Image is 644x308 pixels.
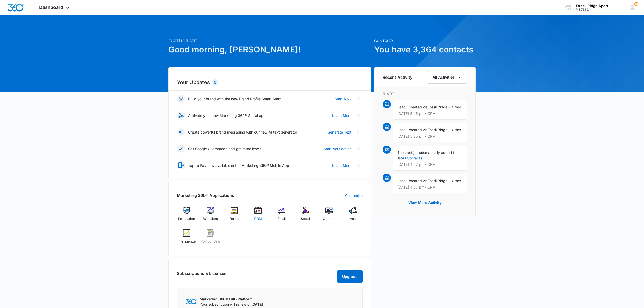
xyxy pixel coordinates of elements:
[178,239,196,244] span: Intelligence
[355,111,363,119] button: Close
[188,96,281,102] p: Build your brand with the new Brand Profile Smart Start
[229,216,239,222] span: Forms
[427,71,467,84] button: All Activities
[345,193,363,198] a: Customize
[177,79,363,86] h2: Your Updates
[185,299,197,304] img: Marketing 360 Logo
[200,302,263,307] p: Your subscription will renew on
[350,216,356,222] span: Ads
[178,216,195,222] span: Reputation
[407,128,428,132] span: , created via
[343,207,363,225] a: Ads
[402,156,422,160] a: All Contacts
[332,113,351,118] a: Learn More
[397,150,456,160] span: contact(s) automatically added to list
[212,79,218,85] div: 5
[355,128,363,136] button: Close
[201,229,220,248] a: Point of Sale
[397,112,463,115] p: [DATE] 5:45 pm • CRM
[177,229,197,248] a: Intelligence
[383,74,412,80] h6: Recent Activity
[397,163,463,166] p: [DATE] 4:07 pm • CRM
[39,5,63,10] span: Dashboard
[177,270,227,281] h2: Subscriptions & Licenses
[374,43,476,56] h1: You have 3,364 contacts
[403,196,447,209] button: View More Activity
[323,216,336,222] span: Content
[397,185,463,189] p: [DATE] 4:07 pm • CRM
[634,2,638,6] span: 13
[374,38,476,43] p: Contacts
[428,105,461,109] span: Fossil Ridge - Other
[296,207,315,225] a: Social
[407,105,428,109] span: , created via
[251,302,263,306] span: [DATE]
[188,146,261,151] p: Get Google Guaranteed and get more leads
[355,95,363,103] button: Close
[407,179,428,183] span: , created via
[576,4,613,8] div: account name
[397,150,400,155] span: 1
[324,146,351,151] a: Start Verification
[188,163,289,168] p: Tap to Pay now available in the Marketing 360® Mobile App
[254,216,262,222] span: CRM
[397,128,407,132] span: Lead,
[383,91,467,96] p: [DATE]
[397,105,407,109] span: Lead,
[319,207,339,225] a: Content
[634,2,638,6] div: notifications count
[355,145,363,153] button: Close
[277,216,286,222] span: Email
[203,216,218,222] span: Websites
[328,129,351,135] a: Generate Text
[428,128,461,132] span: Fossil Ridge - Other
[332,163,351,168] a: Learn More
[168,43,371,56] h1: Good morning, [PERSON_NAME]!
[200,296,263,302] p: Marketing 360® Full-Platform
[248,207,268,225] a: CRM
[397,179,407,183] span: Lead,
[201,207,220,225] a: Websites
[337,270,363,283] button: Upgrade
[428,179,461,183] span: Fossil Ridge - Other
[397,135,463,138] p: [DATE] 5:35 pm • CRM
[201,239,220,244] span: Point of Sale
[188,129,297,135] p: Create powerful brand messaging with our new AI text generator
[188,113,266,118] p: Activate your new Marketing 360® Social app
[177,192,234,199] h2: Marketing 360® Applications
[301,216,310,222] span: Social
[576,8,613,12] div: account id
[272,207,292,225] a: Email
[355,161,363,169] button: Close
[335,96,351,102] a: Start Now
[224,207,244,225] a: Forms
[177,207,197,225] a: Reputation
[168,38,371,43] p: [DATE] is [DATE]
